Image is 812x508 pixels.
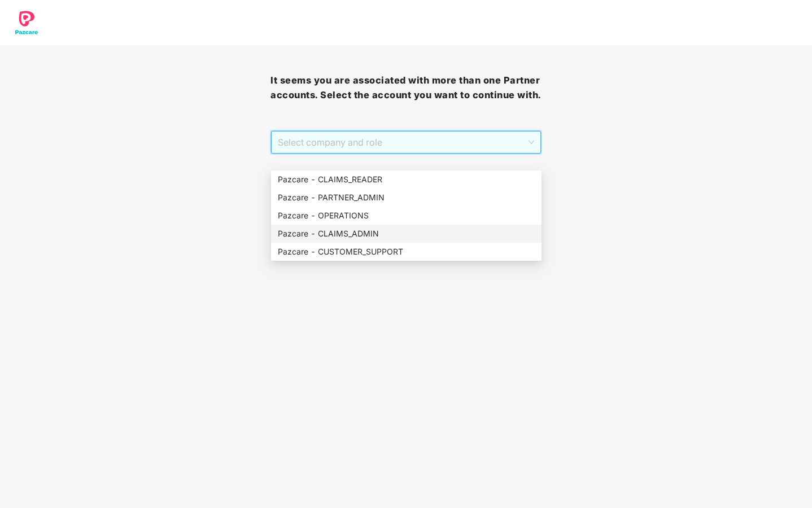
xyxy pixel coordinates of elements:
[278,246,535,258] div: Pazcare - CUSTOMER_SUPPORT
[278,209,535,222] div: Pazcare - OPERATIONS
[278,173,535,186] div: Pazcare - CLAIMS_READER
[278,191,535,204] div: Pazcare - PARTNER_ADMIN
[271,189,542,207] div: Pazcare - PARTNER_ADMIN
[271,225,542,243] div: Pazcare - CLAIMS_ADMIN
[271,243,542,261] div: Pazcare - CUSTOMER_SUPPORT
[271,207,542,225] div: Pazcare - OPERATIONS
[278,132,534,153] span: Select company and role
[270,73,541,102] h3: It seems you are associated with more than one Partner accounts. Select the account you want to c...
[271,170,542,189] div: Pazcare - CLAIMS_READER
[278,227,535,240] div: Pazcare - CLAIMS_ADMIN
